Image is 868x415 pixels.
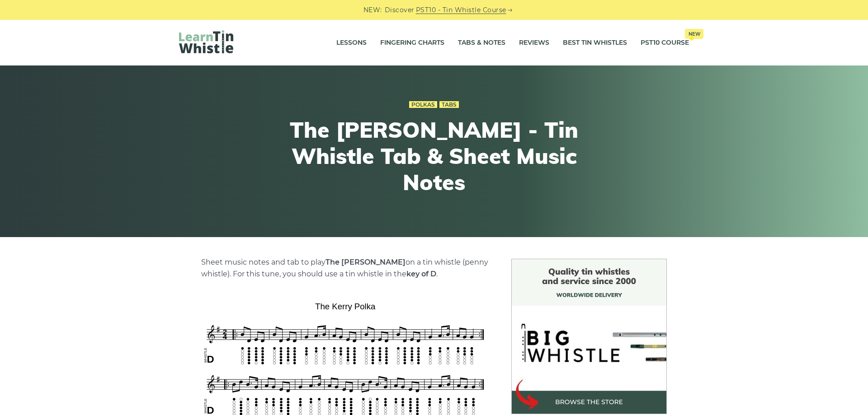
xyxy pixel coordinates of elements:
[641,32,689,54] a: PST10 CourseNew
[511,259,667,414] img: BigWhistle Tin Whistle Store
[380,32,444,54] a: Fingering Charts
[519,32,549,54] a: Reviews
[268,117,600,195] h1: The [PERSON_NAME] - Tin Whistle Tab & Sheet Music Notes
[336,32,367,54] a: Lessons
[439,101,459,108] a: Tabs
[406,270,436,278] strong: key of D
[325,258,406,266] strong: The [PERSON_NAME]
[685,29,703,39] span: New
[201,256,490,280] p: Sheet music notes and tab to play on a tin whistle (penny whistle). For this tune, you should use...
[409,101,437,108] a: Polkas
[458,32,505,54] a: Tabs & Notes
[179,30,233,53] img: LearnTinWhistle.com
[563,32,627,54] a: Best Tin Whistles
